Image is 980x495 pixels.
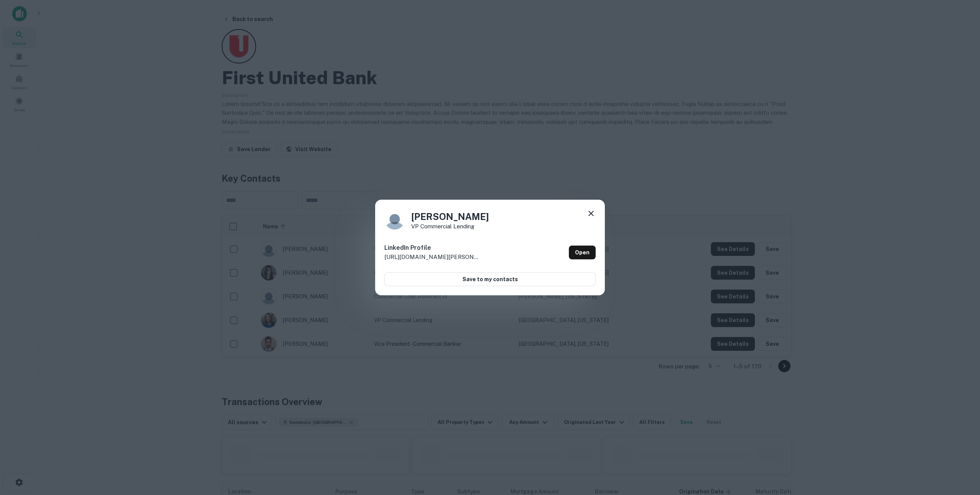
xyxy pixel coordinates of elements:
[384,209,405,230] img: 9c8pery4andzj6ohjkjp54ma2
[942,434,980,471] iframe: Chat Widget
[569,246,596,259] a: Open
[384,272,596,286] button: Save to my contacts
[411,210,489,223] h4: [PERSON_NAME]
[384,243,480,252] h6: LinkedIn Profile
[384,252,480,262] p: [URL][DOMAIN_NAME][PERSON_NAME]
[411,223,489,229] p: VP Commercial Lending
